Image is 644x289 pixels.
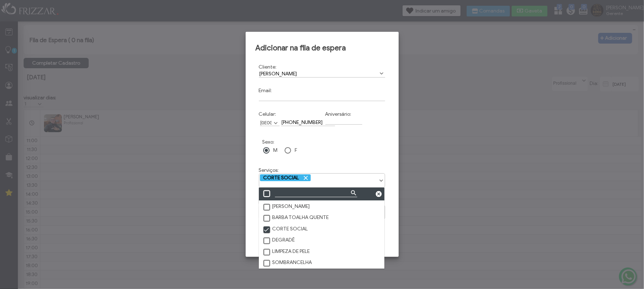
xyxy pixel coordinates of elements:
label: Celular: [259,111,276,117]
a: Close [375,190,383,198]
input: Filter Input [275,190,357,197]
span: CORTE SOCIAL [261,175,310,181]
label: M [273,147,277,153]
label: Cliente: [259,64,277,70]
label: Email: [259,88,272,94]
label: F [295,147,297,153]
label: Serviços: [259,167,279,173]
label: BARBA TOALHA QUENTE [262,214,329,221]
label: SOMBRANCELHA [262,259,312,266]
h2: Adicionar na fila de espera [256,43,389,53]
label: Aniversário: [325,111,352,117]
label: LIMPEZA DE PELE [262,248,310,255]
label: CORTE SOCIAL [262,226,308,232]
label: [GEOGRAPHIC_DATA] [260,120,272,126]
label: [PERSON_NAME] [262,203,310,210]
label: Sexo: [262,139,274,145]
label: DEGRADÊ [262,237,295,243]
button: Show Options [378,70,385,77]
